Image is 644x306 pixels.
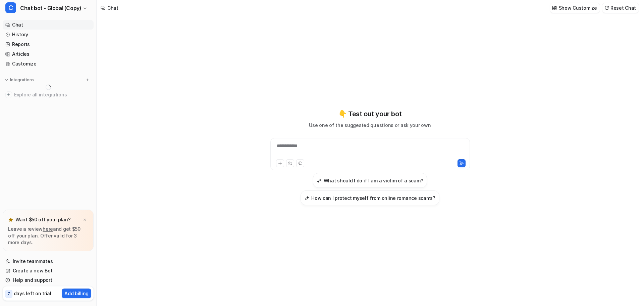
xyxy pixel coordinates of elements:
a: Create a new Bot [3,266,94,275]
p: Show Customize [559,4,597,11]
span: Chat bot - Global (Copy) [20,3,81,13]
button: Add billing [62,289,91,298]
img: star [8,217,13,222]
img: explore all integrations [5,91,12,98]
a: Help and support [3,275,94,285]
button: Integrations [3,77,36,83]
p: 7 [7,291,10,297]
span: Explore all integrations [14,89,91,100]
img: What should I do if I am a victim of a scam? [317,178,322,183]
a: History [3,30,94,39]
img: x [83,218,87,222]
a: Chat [3,20,94,30]
p: Use one of the suggested questions or ask your own [309,122,431,129]
p: Leave a review and get $50 off your plan. Offer valid for 3 more days. [8,226,88,246]
img: reset [604,5,609,10]
span: C [5,2,16,13]
a: Invite teammates [3,257,94,266]
div: Chat [107,4,118,11]
button: Show Customize [550,3,600,13]
a: Articles [3,49,94,59]
p: Want $50 off your plan? [15,216,71,223]
p: Add billing [64,290,89,297]
a: Explore all integrations [3,90,94,99]
a: Customize [3,59,94,69]
img: expand menu [4,78,9,82]
img: How can I protect myself from online romance scams? [305,195,309,201]
h3: How can I protect myself from online romance scams? [311,194,435,202]
button: How can I protect myself from online romance scams?How can I protect myself from online romance s... [301,190,439,205]
button: What should I do if I am a victim of a scam?What should I do if I am a victim of a scam? [313,173,427,188]
img: menu_add.svg [85,78,90,82]
button: Reset Chat [602,3,639,13]
p: Integrations [10,77,34,83]
a: Reports [3,40,94,49]
h3: What should I do if I am a victim of a scam? [324,177,423,184]
img: customize [552,5,557,10]
p: 👇 Test out your bot [338,109,401,119]
a: here [43,226,53,232]
p: days left on trial [14,290,51,297]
